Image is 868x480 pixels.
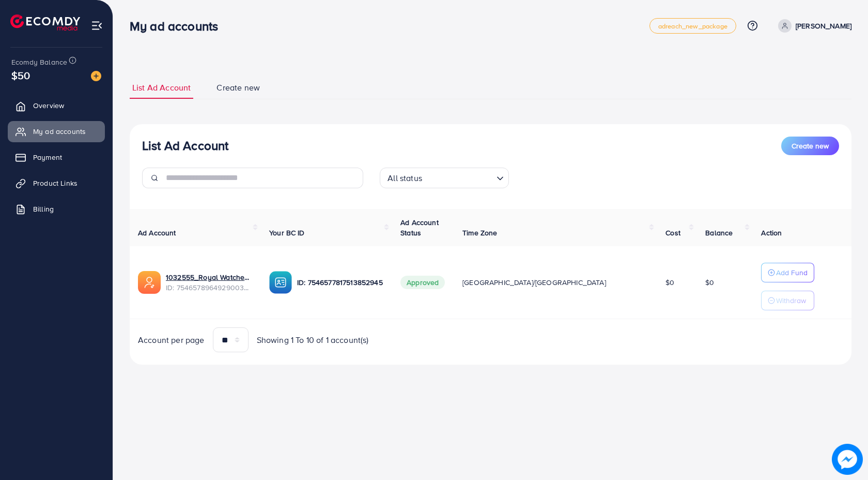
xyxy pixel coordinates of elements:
[462,277,606,288] span: [GEOGRAPHIC_DATA]/[GEOGRAPHIC_DATA]
[832,444,863,475] img: image
[462,228,497,238] span: Time Zone
[761,263,814,282] button: Add Fund
[269,228,305,238] span: Your BC ID
[33,204,54,214] span: Billing
[8,95,105,116] a: Overview
[385,171,424,186] span: All status
[91,71,101,81] img: image
[796,20,851,32] p: [PERSON_NAME]
[138,228,176,238] span: Ad Account
[705,277,714,288] span: $0
[33,126,86,137] span: My ad accounts
[425,169,492,186] input: Search for option
[781,137,839,155] button: Create new
[380,168,509,188] div: Search for option
[269,271,292,294] img: ic-ba-acc.ded83a64.svg
[776,294,806,307] p: Withdraw
[33,152,62,162] span: Payment
[776,266,808,279] p: Add Fund
[142,138,228,153] h3: List Ad Account
[761,291,814,310] button: Withdraw
[665,228,680,238] span: Cost
[297,276,384,289] p: ID: 7546577817513852945
[761,228,782,238] span: Action
[705,228,733,238] span: Balance
[11,57,67,67] span: Ecomdy Balance
[11,68,30,83] span: $50
[132,82,191,94] span: List Ad Account
[138,334,205,346] span: Account per page
[8,199,105,219] a: Billing
[400,217,439,238] span: Ad Account Status
[166,272,253,282] a: 1032555_Royal Watches_1757074880900
[166,272,253,293] div: <span class='underline'>1032555_Royal Watches_1757074880900</span></br>7546578964929003521
[658,23,727,29] span: adreach_new_package
[649,18,736,34] a: adreach_new_package
[138,271,161,294] img: ic-ads-acc.e4c84228.svg
[33,178,78,188] span: Product Links
[166,282,253,293] span: ID: 7546578964929003521
[665,277,674,288] span: $0
[8,147,105,168] a: Payment
[216,82,260,94] span: Create new
[8,173,105,193] a: Product Links
[400,276,445,289] span: Approved
[91,20,103,32] img: menu
[130,19,226,34] h3: My ad accounts
[257,334,369,346] span: Showing 1 To 10 of 1 account(s)
[774,19,851,33] a: [PERSON_NAME]
[8,121,105,142] a: My ad accounts
[10,14,80,31] img: logo
[33,100,64,111] span: Overview
[792,141,829,151] span: Create new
